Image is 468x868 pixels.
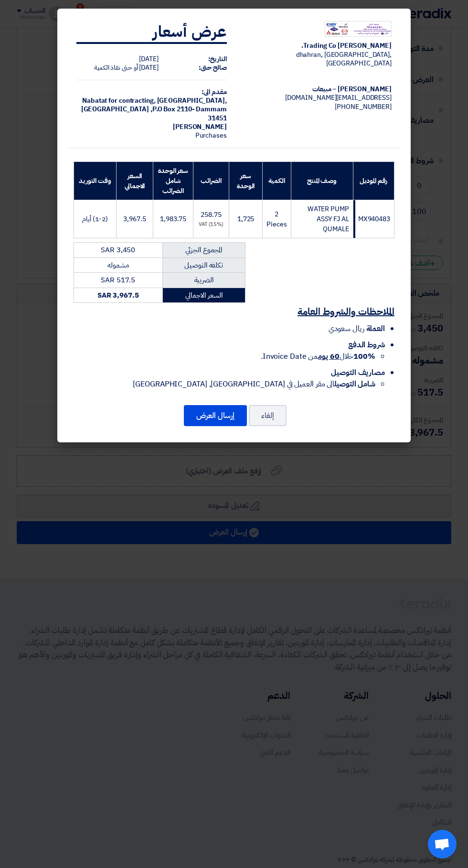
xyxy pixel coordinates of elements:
strong: شامل التوصيل [334,378,375,390]
span: [DATE] [139,63,158,73]
span: 1,725 [237,214,255,224]
td: السعر الاجمالي [162,288,245,303]
th: وصف المنتج [291,162,353,200]
strong: مقدم الى: [202,87,227,97]
span: Nabatat for contracting, [82,96,156,106]
span: 258.75 [201,210,221,220]
div: [PERSON_NAME] Trading Co. [242,42,392,50]
span: 1,983.75 [160,214,186,224]
th: وقت التوريد [74,162,117,200]
div: [PERSON_NAME] – مبيعات [242,85,392,94]
button: إرسال العرض [184,405,247,426]
td: SAR 3,450 [74,243,163,258]
th: سعر الوحدة [229,162,263,200]
span: شروط الدفع [348,339,385,351]
div: (15%) VAT [197,221,225,229]
span: مصاريف التوصيل [331,367,385,378]
th: سعر الوحدة شامل الضرائب [153,162,193,200]
strong: صالح حتى: [199,63,227,73]
strong: عرض أسعار [153,20,227,43]
li: الى مقر العميل في [GEOGRAPHIC_DATA], [GEOGRAPHIC_DATA] [74,378,375,390]
span: ريال سعودي [329,323,364,334]
th: الكمية [263,162,291,200]
strong: SAR 3,967.5 [97,290,139,300]
u: الملاحظات والشروط العامة [298,304,394,319]
strong: 100% [353,351,375,362]
img: Company Logo [325,21,392,37]
span: 3,967.5 [123,214,146,224]
span: [GEOGRAPHIC_DATA], [GEOGRAPHIC_DATA] ,P.O Box 2110- Dammam 31451 [81,96,227,123]
span: dhahran, [GEOGRAPHIC_DATA], [GEOGRAPHIC_DATA] [296,50,392,68]
th: السعر الاجمالي [116,162,153,200]
th: الضرائب [193,162,229,200]
span: WATER PUMP ASSY FJ AL QUMALE [308,204,349,234]
span: خلال من Invoice Date. [261,351,375,362]
span: [EMAIL_ADDRESS][DOMAIN_NAME] [285,93,392,103]
a: دردشة مفتوحة [428,830,457,858]
td: المجموع الجزئي [162,243,245,258]
td: الضريبة [162,273,245,288]
span: [DATE] [139,54,158,64]
td: MX940483 [353,200,394,238]
span: أو حتى نفاذ الكمية [94,63,138,73]
span: [PHONE_NUMBER] [335,102,392,112]
span: مشموله [107,260,128,270]
td: تكلفه التوصيل [162,257,245,273]
span: SAR 517.5 [101,275,135,285]
u: 60 يوم [318,351,339,362]
span: العملة [366,323,385,334]
span: (1-2) أيام [82,214,107,224]
th: رقم الموديل [353,162,394,200]
strong: التاريخ: [208,54,227,64]
span: Purchases [195,130,227,140]
span: [PERSON_NAME] [173,122,227,132]
button: إلغاء [249,405,287,426]
span: 2 Pieces [266,209,287,229]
